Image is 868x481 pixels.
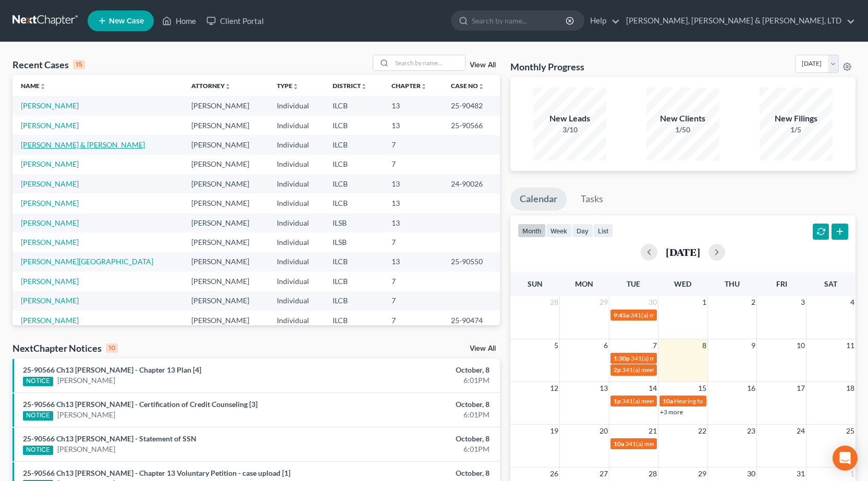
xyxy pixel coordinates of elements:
span: 20 [598,425,609,437]
a: [PERSON_NAME] [21,296,79,305]
a: Tasks [571,188,613,211]
td: Individual [268,213,325,232]
span: 10a [614,440,624,448]
a: [PERSON_NAME] [57,444,115,454]
td: Individual [268,291,325,311]
span: 10a [663,397,673,405]
a: Client Portal [201,11,269,30]
td: [PERSON_NAME] [183,272,268,291]
h2: [DATE] [666,246,700,257]
td: Individual [268,232,325,252]
td: ILCB [324,155,383,174]
span: 25 [845,425,855,437]
td: Individual [268,135,325,154]
td: [PERSON_NAME] [183,311,268,330]
span: 11 [845,339,855,352]
div: October, 8 [341,468,490,478]
a: Chapterunfold_more [392,82,427,90]
span: 31 [796,467,806,480]
a: [PERSON_NAME] [21,199,79,207]
i: unfold_more [421,83,427,90]
span: 21 [647,425,658,437]
a: [PERSON_NAME] [21,121,79,130]
td: Individual [268,311,325,330]
span: 28 [647,467,658,480]
span: 14 [647,382,658,394]
span: Mon [575,279,593,288]
td: 13 [383,174,443,193]
td: 7 [383,311,443,330]
td: 13 [383,193,443,213]
span: 10 [796,339,806,352]
span: 1:30p [614,354,630,362]
a: Attorneyunfold_more [191,82,231,90]
td: 13 [383,96,443,115]
div: 6:01PM [341,410,490,420]
a: [PERSON_NAME] [21,159,79,168]
td: ILCB [324,311,383,330]
td: 24-90026 [443,174,500,193]
a: 25-90566 Ch13 [PERSON_NAME] - Certification of Credit Counseling [3] [23,400,258,409]
td: 25-90474 [443,311,500,330]
td: 7 [383,135,443,154]
a: [PERSON_NAME] [21,238,79,246]
span: 6 [603,339,609,352]
a: [PERSON_NAME] & [PERSON_NAME] [21,140,145,149]
span: 27 [598,467,609,480]
div: NOTICE [23,411,53,421]
span: 341(a) meeting for [PERSON_NAME] [630,311,731,319]
span: 19 [549,425,559,437]
td: [PERSON_NAME] [183,193,268,213]
span: Hearing for [PERSON_NAME] [674,397,755,405]
td: 7 [383,232,443,252]
a: Calendar [510,188,567,211]
a: 25-90566 Ch13 [PERSON_NAME] - Chapter 13 Voluntary Petition - case upload [1] [23,468,290,477]
button: list [593,224,613,238]
td: 7 [383,272,443,291]
span: 13 [598,382,609,394]
a: Help [585,11,620,30]
span: 9 [750,339,756,352]
span: 7 [652,339,658,352]
td: [PERSON_NAME] [183,96,268,115]
span: 2p [614,366,621,374]
td: [PERSON_NAME] [183,174,268,193]
div: 10 [106,343,118,353]
td: 25-90566 [443,116,500,135]
span: 16 [746,382,756,394]
div: October, 8 [341,434,490,444]
span: 30 [647,296,658,309]
i: unfold_more [292,83,299,90]
a: [PERSON_NAME] [21,101,79,110]
a: 25-90566 Ch13 [PERSON_NAME] - Statement of SSN [23,434,197,443]
td: 13 [383,252,443,272]
span: 28 [549,296,559,309]
span: 18 [845,382,855,394]
td: 7 [383,291,443,311]
span: 22 [697,425,707,437]
div: New Filings [760,113,833,125]
div: 3/10 [533,125,606,135]
td: Individual [268,252,325,272]
span: 23 [746,425,756,437]
div: 1/5 [760,125,833,135]
a: [PERSON_NAME] [21,179,79,188]
td: 7 [383,155,443,174]
span: 12 [549,382,559,394]
button: month [518,224,546,238]
a: Home [157,11,201,30]
td: 13 [383,116,443,135]
div: 15 [73,60,85,69]
a: View All [470,345,496,352]
div: Recent Cases [13,58,85,71]
div: Open Intercom Messenger [833,446,858,471]
div: 6:01PM [341,375,490,386]
a: [PERSON_NAME] [21,218,79,227]
td: ILCB [324,135,383,154]
a: 25-90566 Ch13 [PERSON_NAME] - Chapter 13 Plan [4] [23,365,201,374]
span: 5 [553,339,559,352]
div: New Leads [533,113,606,125]
span: 8 [701,339,707,352]
span: 17 [796,382,806,394]
a: Typeunfold_more [277,82,299,90]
